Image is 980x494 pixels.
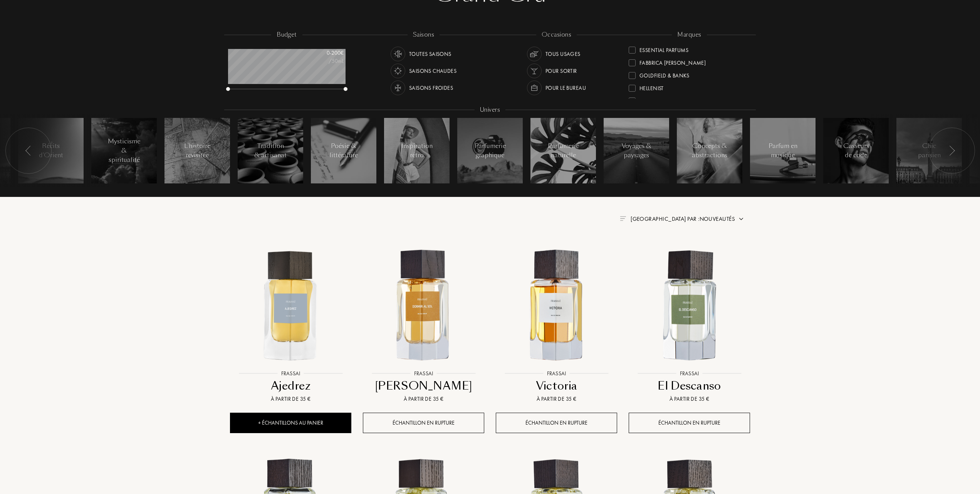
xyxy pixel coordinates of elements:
div: Toutes saisons [409,47,451,61]
div: Tous usages [545,47,581,61]
div: À partir de 35 € [366,395,481,403]
img: usage_season_cold_white.svg [393,82,403,93]
img: arr_left.svg [949,146,955,156]
img: filter_by.png [620,216,626,221]
div: Inspiration rétro [401,141,433,160]
div: Échantillon en rupture [363,413,484,433]
div: budget [271,30,302,39]
div: Voyages & paysages [620,141,653,160]
div: Saisons froides [409,81,453,95]
span: [GEOGRAPHIC_DATA] par : Nouveautés [631,215,735,223]
div: Pour le bureau [545,81,586,95]
div: À partir de 35 € [233,395,348,403]
img: arrow.png [738,216,744,222]
div: À partir de 35 € [499,395,614,403]
div: Casseurs de code [840,141,873,160]
a: Ajedrez FrassaiFrassaiAjedrezÀ partir de 35 € [230,237,351,413]
div: Concepts & abstractions [692,141,727,160]
img: El Descanso Frassai [629,245,749,365]
img: usage_season_average_white.svg [393,49,403,59]
div: saisons [408,30,440,39]
div: Hellenist [639,82,664,92]
img: usage_season_hot_white.svg [393,66,403,76]
div: Tradition & artisanat [254,141,287,160]
div: Saisons chaudes [409,64,456,78]
div: L'histoire revisitée [181,141,214,160]
img: Victoria Frassai [497,245,616,365]
div: Goldfield & Banks [639,69,689,79]
div: Parfumerie graphique [474,141,507,160]
div: Univers [475,106,505,114]
div: Parfum en musique [767,141,799,160]
div: + Échantillons au panier [230,413,351,433]
div: marques [672,30,706,39]
div: Pour sortir [545,64,577,78]
div: Poésie & littérature [327,141,360,160]
div: ICONOFLY [639,94,665,105]
img: Ajedrez Frassai [231,245,351,365]
div: À partir de 35 € [632,395,747,403]
div: occasions [536,30,577,39]
div: Mysticisme & spiritualité [108,137,141,165]
img: usage_occasion_party_white.svg [529,66,540,76]
div: Essential Parfums [639,44,688,54]
div: /50mL [305,57,344,65]
img: usage_occasion_all_white.svg [529,49,540,59]
div: Parfumerie naturelle [547,141,580,160]
div: Fabbrica [PERSON_NAME] [639,56,706,67]
div: Échantillon en rupture [629,413,750,433]
img: usage_occasion_work_white.svg [529,82,540,93]
img: arr_left.svg [25,146,32,156]
a: El Descanso FrassaiFrassaiEl DescansoÀ partir de 35 € [629,237,750,413]
img: Dormir Al Sol Frassai [364,245,483,365]
div: 0 - 200 € [305,49,344,57]
a: Victoria FrassaiFrassaiVictoriaÀ partir de 35 € [496,237,617,413]
a: Dormir Al Sol FrassaiFrassai[PERSON_NAME]À partir de 35 € [363,237,484,413]
div: Échantillon en rupture [496,413,617,433]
